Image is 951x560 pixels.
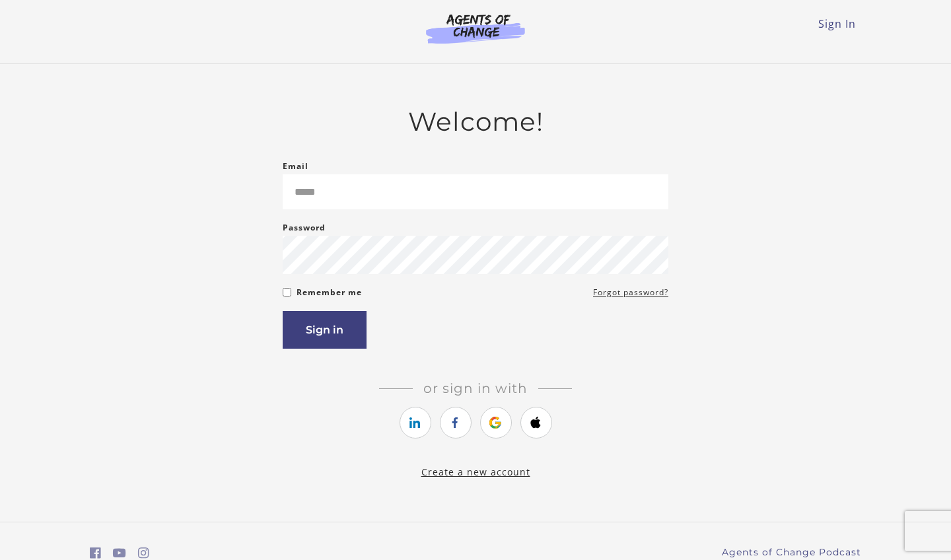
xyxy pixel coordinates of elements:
a: Forgot password? [593,285,668,300]
span: Or sign in with [413,380,538,396]
a: https://courses.thinkific.com/users/auth/google?ss%5Breferral%5D=&ss%5Buser_return_to%5D=&ss%5Bvi... [480,407,512,438]
label: Password [283,220,326,236]
button: Sign in [283,311,367,349]
a: Create a new account [421,466,530,478]
a: https://courses.thinkific.com/users/auth/facebook?ss%5Breferral%5D=&ss%5Buser_return_to%5D=&ss%5B... [440,407,472,438]
i: https://www.facebook.com/groups/aswbtestprep (Open in a new window) [90,547,101,559]
label: Email [283,158,308,174]
a: Sign In [818,17,856,31]
label: Remember me [297,285,362,300]
a: https://courses.thinkific.com/users/auth/apple?ss%5Breferral%5D=&ss%5Buser_return_to%5D=&ss%5Bvis... [520,407,552,438]
a: https://courses.thinkific.com/users/auth/linkedin?ss%5Breferral%5D=&ss%5Buser_return_to%5D=&ss%5B... [400,407,431,438]
a: Agents of Change Podcast [722,545,861,559]
h2: Welcome! [283,106,668,137]
i: https://www.instagram.com/agentsofchangeprep/ (Open in a new window) [138,547,149,559]
i: https://www.youtube.com/c/AgentsofChangeTestPrepbyMeaganMitchell (Open in a new window) [113,547,126,559]
img: Agents of Change Logo [412,13,539,44]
